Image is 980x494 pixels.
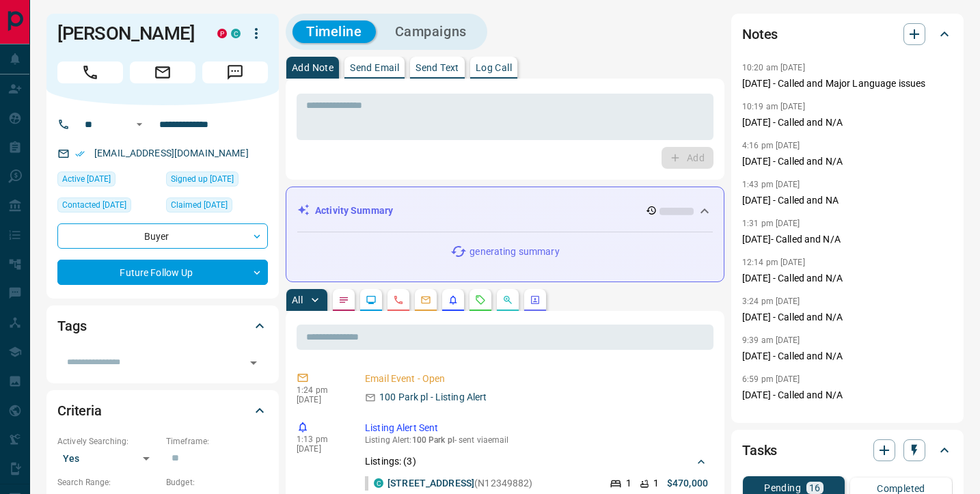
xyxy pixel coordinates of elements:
[742,374,800,384] p: 6:59 pm [DATE]
[171,172,234,186] span: Signed up [DATE]
[742,102,805,111] p: 10:19 am [DATE]
[315,204,393,218] p: Activity Summary
[166,197,268,217] div: Thu Dec 07 2023
[667,476,708,491] p: $470,000
[57,448,159,469] div: Yes
[57,400,102,422] h2: Criteria
[350,63,399,72] p: Send Email
[742,23,778,45] h2: Notes
[338,294,349,305] svg: Notes
[57,394,268,427] div: Criteria
[57,61,123,83] span: Call
[57,435,159,448] p: Actively Searching:
[412,435,454,445] span: 100 Park pl
[202,61,268,83] span: Message
[217,29,227,38] div: property.ca
[365,435,708,445] p: Listing Alert : - sent via email
[365,372,708,386] p: Email Event - Open
[742,18,953,51] div: Notes
[57,310,268,342] div: Tags
[297,198,713,223] div: Activity Summary
[764,483,801,493] p: Pending
[742,271,953,286] p: [DATE] - Called and N/A
[57,171,159,191] div: Sat Aug 16 2025
[379,390,487,404] p: 100 Park pl - Listing Alert
[742,193,953,208] p: [DATE] - Called and NA
[57,260,268,285] div: Future Follow Up
[448,294,459,305] svg: Listing Alerts
[297,385,344,395] p: 1:24 pm
[809,483,821,493] p: 16
[475,294,486,305] svg: Requests
[297,395,344,404] p: [DATE]
[171,198,228,212] span: Claimed [DATE]
[742,434,953,467] div: Tasks
[365,454,416,469] p: Listings: ( 3 )
[742,154,953,169] p: [DATE] - Called and N/A
[130,61,195,83] span: Email
[166,171,268,191] div: Sat May 20 2017
[742,232,953,247] p: [DATE]- Called and N/A
[292,63,334,72] p: Add Note
[75,149,85,159] svg: Email Verified
[366,294,377,305] svg: Lead Browsing Activity
[231,29,241,38] div: condos.ca
[131,116,148,133] button: Open
[292,20,376,43] button: Timeline
[626,476,631,491] p: 1
[374,478,383,488] div: condos.ca
[469,245,559,259] p: generating summary
[653,476,659,491] p: 1
[387,478,474,489] a: [STREET_ADDRESS]
[381,20,480,43] button: Campaigns
[742,335,800,345] p: 9:39 am [DATE]
[57,223,268,249] div: Buyer
[297,435,344,444] p: 1:13 pm
[502,294,513,305] svg: Opportunities
[742,297,800,306] p: 3:24 pm [DATE]
[742,219,800,228] p: 1:31 pm [DATE]
[416,63,459,72] p: Send Text
[742,413,800,423] p: 1:40 pm [DATE]
[57,197,159,217] div: Mon Aug 11 2025
[387,476,533,491] p: (N12349882)
[476,63,512,72] p: Log Call
[742,180,800,189] p: 1:43 pm [DATE]
[742,77,953,91] p: [DATE] - Called and Major Language issues
[57,315,86,337] h2: Tags
[877,484,925,493] p: Completed
[742,310,953,325] p: [DATE] - Called and N/A
[94,148,249,159] a: [EMAIL_ADDRESS][DOMAIN_NAME]
[57,476,159,489] p: Search Range:
[742,115,953,130] p: [DATE] - Called and N/A
[244,353,263,372] button: Open
[530,294,541,305] svg: Agent Actions
[742,258,805,267] p: 12:14 pm [DATE]
[62,172,111,186] span: Active [DATE]
[292,295,303,305] p: All
[420,294,431,305] svg: Emails
[742,388,953,402] p: [DATE] - Called and N/A
[742,349,953,363] p: [DATE] - Called and N/A
[166,435,268,448] p: Timeframe:
[62,198,126,212] span: Contacted [DATE]
[365,449,708,474] div: Listings: (3)
[742,63,805,72] p: 10:20 am [DATE]
[742,439,777,461] h2: Tasks
[365,421,708,435] p: Listing Alert Sent
[393,294,404,305] svg: Calls
[742,141,800,150] p: 4:16 pm [DATE]
[57,23,197,44] h1: [PERSON_NAME]
[166,476,268,489] p: Budget:
[297,444,344,454] p: [DATE]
